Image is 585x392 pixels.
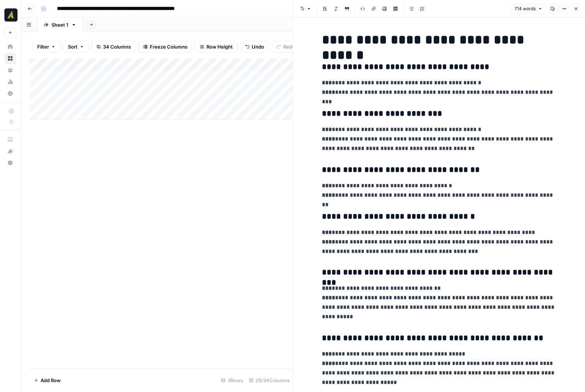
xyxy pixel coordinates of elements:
button: Help + Support [4,157,16,169]
span: Undo [252,43,264,50]
span: Redo [283,43,295,50]
div: Sheet 1 [52,21,68,28]
button: Sort [63,41,89,53]
span: Row Height [206,43,233,50]
span: Sort [68,43,77,50]
img: Marketers in Demand Logo [4,8,18,22]
div: What's new? [5,146,16,157]
span: 34 Columns [103,43,131,50]
a: Usage [4,76,16,88]
button: Row Height [195,41,238,53]
a: AirOps Academy [4,134,16,145]
button: Add Row [30,374,65,386]
div: 29/34 Columns [246,374,293,386]
button: Freeze Columns [138,41,192,53]
a: Browse [4,53,16,64]
span: Filter [37,43,49,50]
button: 714 words [511,4,546,14]
a: Home [4,41,16,53]
a: Sheet 1 [37,18,83,32]
button: Filter [33,41,60,53]
span: 714 words [514,5,536,12]
span: Add Row [41,377,61,384]
span: Freeze Columns [150,43,187,50]
button: 34 Columns [92,41,136,53]
div: 3 Rows [218,374,246,386]
a: Settings [4,88,16,99]
button: What's new? [4,145,16,157]
a: Your Data [4,64,16,76]
button: Workspace: Marketers in Demand [4,6,16,24]
button: Undo [240,41,269,53]
button: Redo [272,41,300,53]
